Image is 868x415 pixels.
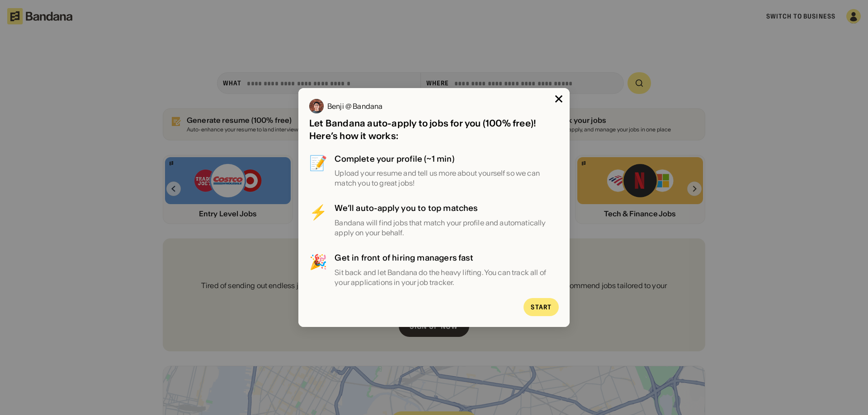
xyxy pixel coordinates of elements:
div: 🎉 [309,252,327,287]
div: Upload your resume and tell us more about yourself so we can match you to great jobs! [335,168,559,188]
div: Start [531,304,552,310]
div: Get in front of hiring managers fast [335,252,559,263]
div: ⚡️ [309,203,327,238]
div: Sit back and let Bandana do the heavy lifting. You can track all of your applications in your job... [335,267,559,288]
div: We’ll auto-apply you to top matches [335,203,559,214]
div: Benji @ Bandana [327,103,382,110]
div: 📝 [309,153,327,188]
img: Benji @ Bandana [309,99,324,113]
div: Complete your profile (~1 min) [335,153,559,164]
div: Let Bandana auto-apply to jobs for you (100% free)! Here’s how it works: [309,117,559,142]
div: Bandana will find jobs that match your profile and automatically apply on your behalf. [335,218,559,238]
